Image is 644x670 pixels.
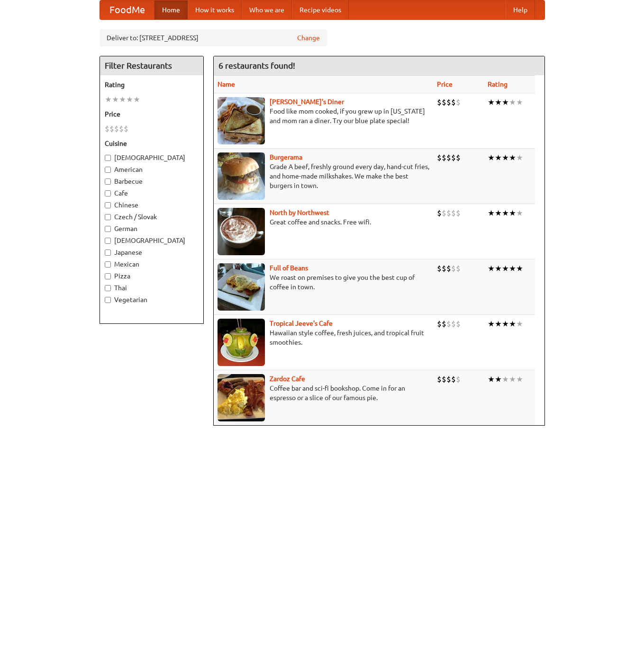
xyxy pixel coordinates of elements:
[437,319,442,329] li: $
[109,124,114,134] li: $
[218,374,265,421] img: zardoz.jpg
[488,319,495,329] li: ★
[105,153,199,162] label: [DEMOGRAPHIC_DATA]
[218,208,265,255] img: north.jpg
[516,319,523,329] li: ★
[446,319,451,329] li: $
[516,208,523,218] li: ★
[188,0,242,19] a: How it works
[105,236,199,245] label: [DEMOGRAPHIC_DATA]
[456,208,461,218] li: $
[442,263,446,274] li: $
[451,208,456,218] li: $
[124,124,128,134] li: $
[509,263,516,274] li: ★
[112,94,119,105] li: ★
[516,152,523,163] li: ★
[446,97,451,107] li: $
[516,263,523,274] li: ★
[100,56,203,75] h4: Filter Restaurants
[502,97,509,107] li: ★
[100,29,327,46] div: Deliver to: [STREET_ADDRESS]
[105,214,111,220] input: Czech / Slovak
[105,283,199,293] label: Thai
[456,263,461,274] li: $
[218,80,235,88] a: Name
[105,139,199,148] h5: Cuisine
[495,319,502,329] li: ★
[133,94,140,105] li: ★
[437,80,453,88] a: Price
[437,263,442,274] li: $
[446,208,451,218] li: $
[509,97,516,107] li: ★
[105,200,199,210] label: Chinese
[105,259,199,269] label: Mexican
[270,264,308,272] b: Full of Beans
[437,152,442,163] li: $
[270,320,333,327] a: Tropical Jeeve's Cafe
[105,124,109,134] li: $
[105,167,111,173] input: American
[105,295,199,304] label: Vegetarian
[105,155,111,161] input: [DEMOGRAPHIC_DATA]
[488,97,495,107] li: ★
[495,208,502,218] li: ★
[100,0,154,19] a: FoodMe
[502,374,509,384] li: ★
[218,152,265,200] img: burgerama.jpg
[105,94,112,105] li: ★
[495,97,502,107] li: ★
[218,328,429,347] p: Hawaiian style coffee, fresh juices, and tropical fruit smoothies.
[105,202,111,208] input: Chinese
[105,179,111,185] input: Barbecue
[270,209,329,216] a: North by Northwest
[502,152,509,163] li: ★
[488,152,495,163] li: ★
[105,109,199,119] h5: Price
[126,94,133,105] li: ★
[105,297,111,303] input: Vegetarian
[105,261,111,268] input: Mexican
[456,152,461,163] li: $
[105,80,199,89] h5: Rating
[442,319,446,329] li: $
[495,374,502,384] li: ★
[442,208,446,218] li: $
[451,374,456,384] li: $
[119,124,124,134] li: $
[114,124,119,134] li: $
[292,0,349,19] a: Recipe videos
[218,273,429,292] p: We roast on premises to give you the best cup of coffee in town.
[105,285,111,291] input: Thai
[437,208,442,218] li: $
[105,177,199,186] label: Barbecue
[105,188,199,198] label: Cafe
[218,107,429,125] p: Food like mom cooked, if you grew up in [US_STATE] and mom ran a diner. Try our blue plate special!
[495,263,502,274] li: ★
[488,374,495,384] li: ★
[442,374,446,384] li: $
[218,217,429,227] p: Great coffee and snacks. Free wifi.
[105,226,111,232] input: German
[218,263,265,311] img: beans.jpg
[105,190,111,197] input: Cafe
[502,263,509,274] li: ★
[437,97,442,107] li: $
[502,319,509,329] li: ★
[442,97,446,107] li: $
[506,0,535,19] a: Help
[218,162,429,190] p: Grade A beef, freshly ground every day, hand-cut fries, and home-made milkshakes. We make the bes...
[509,208,516,218] li: ★
[105,271,199,281] label: Pizza
[270,98,344,106] a: [PERSON_NAME]'s Diner
[446,152,451,163] li: $
[154,0,188,19] a: Home
[270,375,305,383] b: Zardoz Cafe
[119,94,126,105] li: ★
[270,153,302,161] a: Burgerama
[442,152,446,163] li: $
[502,208,509,218] li: ★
